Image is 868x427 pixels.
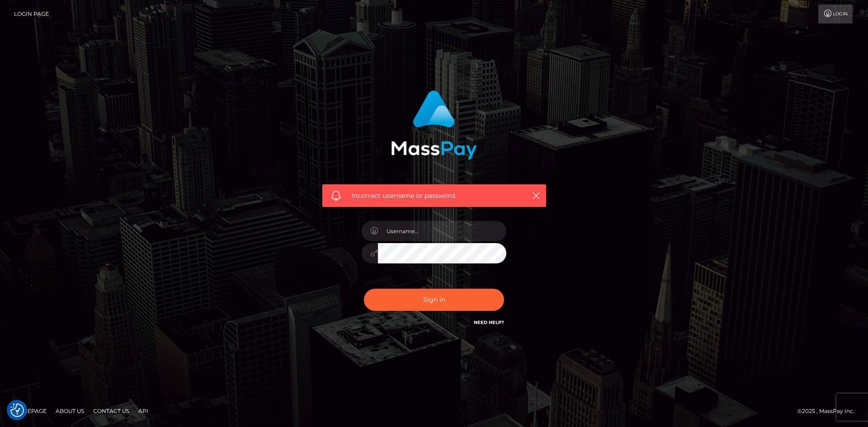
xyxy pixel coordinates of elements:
[391,90,477,160] img: MassPay Login
[364,289,504,311] button: Sign in
[52,404,88,418] a: About Us
[797,406,861,416] div: © 2025 , MassPay Inc.
[378,221,506,241] input: Username...
[10,404,24,417] img: Revisit consent button
[10,404,50,418] a: Homepage
[14,5,49,23] a: Login Page
[474,319,504,325] a: Need Help?
[90,404,133,418] a: Contact Us
[10,404,24,417] button: Consent Preferences
[352,191,517,201] span: Incorrect username or password.
[818,5,853,23] a: Login
[135,404,152,418] a: API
